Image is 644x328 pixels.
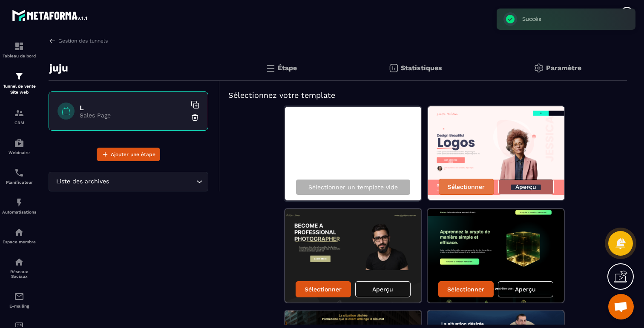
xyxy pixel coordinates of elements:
[80,104,186,112] h6: L
[14,227,24,237] img: automations
[2,269,36,279] p: Réseaux Sociaux
[2,240,36,244] p: Espace membre
[14,197,24,208] img: automations
[12,8,89,23] img: logo
[49,172,208,191] div: Search for option
[2,65,36,102] a: formationformationTunnel de vente Site web
[265,63,276,73] img: bars.0d591741.svg
[2,251,36,285] a: social-networksocial-networkRéseaux Sociaux
[14,108,24,118] img: formation
[2,221,36,251] a: automationsautomationsEspace membre
[14,138,24,148] img: automations
[228,89,618,101] h5: Sélectionnez votre template
[54,177,111,186] span: Liste des archives
[2,102,36,131] a: formationformationCRM
[515,183,536,190] p: Aperçu
[2,35,36,65] a: formationformationTableau de bord
[608,294,634,319] div: Ouvrir le chat
[191,113,199,122] img: trash
[546,64,581,72] p: Paramètre
[49,60,68,77] p: juju
[2,150,36,155] p: Webinaire
[2,54,36,58] p: Tableau de bord
[372,286,393,293] p: Aperçu
[447,286,484,293] p: Sélectionner
[14,168,24,178] img: scheduler
[308,184,398,191] p: Sélectionner un template vide
[49,37,108,45] a: Gestion des tunnels
[401,64,442,72] p: Statistiques
[2,210,36,214] p: Automatisations
[14,291,24,302] img: email
[111,150,155,159] span: Ajouter une étape
[14,257,24,267] img: social-network
[80,112,186,119] p: Sales Page
[2,131,36,161] a: automationsautomationsWebinaire
[14,71,24,81] img: formation
[14,41,24,51] img: formation
[2,304,36,308] p: E-mailing
[428,106,564,200] img: image
[2,285,36,315] a: emailemailE-mailing
[285,209,421,302] img: image
[534,63,544,73] img: setting-gr.5f69749f.svg
[428,209,564,302] img: image
[2,180,36,185] p: Planificateur
[2,120,36,125] p: CRM
[111,177,194,186] input: Search for option
[2,161,36,191] a: schedulerschedulerPlanificateur
[2,83,36,95] p: Tunnel de vente Site web
[448,183,485,190] p: Sélectionner
[49,37,56,45] img: arrow
[305,286,342,293] p: Sélectionner
[515,286,536,293] p: Aperçu
[278,64,297,72] p: Étape
[2,191,36,221] a: automationsautomationsAutomatisations
[388,63,399,73] img: stats.20deebd0.svg
[97,148,160,161] button: Ajouter une étape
